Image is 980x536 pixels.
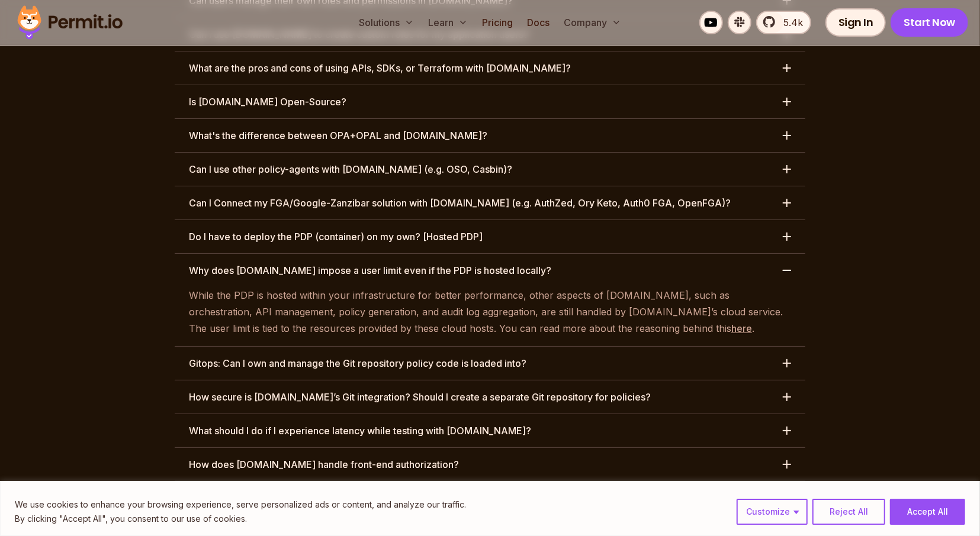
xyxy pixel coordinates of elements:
[731,322,752,334] a: here
[15,512,466,526] p: By clicking "Accept All", you consent to our use of cookies.
[559,11,626,34] button: Company
[175,287,805,346] div: Why does [DOMAIN_NAME] impose a user limit even if the PDP is hosted locally?
[175,220,805,253] button: Do I have to deploy the PDP (container) on my own? [Hosted PDP]
[189,263,551,277] h3: Why does [DOMAIN_NAME] impose a user limit even if the PDP is hosted locally?
[15,498,466,512] p: We use cookies to enhance your browsing experience, serve personalized ads or content, and analyz...
[477,11,518,34] a: Pricing
[175,414,805,447] button: What should I do if I experience latency while testing with [DOMAIN_NAME]?
[175,347,805,380] button: Gitops: Can I own and manage the Git repository policy code is loaded into?
[354,11,419,34] button: Solutions
[756,11,811,34] a: 5.4k
[812,499,885,525] button: Reject All
[189,230,483,244] h3: Do I have to deploy the PDP (container) on my own? [Hosted PDP]
[189,128,487,143] h3: What's the difference between OPA+OPAL and [DOMAIN_NAME]?
[12,2,128,43] img: Permit logo
[189,356,526,370] h3: Gitops: Can I own and manage the Git repository policy code is loaded into?
[189,424,531,438] h3: What should I do if I experience latency while testing with [DOMAIN_NAME]?
[175,51,805,85] button: What are the pros and cons of using APIs, SDKs, or Terraform with [DOMAIN_NAME]?
[189,196,731,210] h3: Can I Connect my FGA/Google-Zanzibar solution with [DOMAIN_NAME] (e.g. AuthZed, Ory Keto, Auth0 F...
[175,85,805,118] button: Is [DOMAIN_NAME] Open-Source?
[189,457,459,472] h3: How does [DOMAIN_NAME] handle front-end authorization?
[175,119,805,152] button: What's the difference between OPA+OPAL and [DOMAIN_NAME]?
[175,254,805,287] button: Why does [DOMAIN_NAME] impose a user limit even if the PDP is hosted locally?
[175,380,805,414] button: How secure is [DOMAIN_NAME]’s Git integration? Should I create a separate Git repository for poli...
[175,186,805,219] button: Can I Connect my FGA/Google-Zanzibar solution with [DOMAIN_NAME] (e.g. AuthZed, Ory Keto, Auth0 F...
[890,499,965,525] button: Accept All
[423,11,473,34] button: Learn
[175,448,805,481] button: How does [DOMAIN_NAME] handle front-end authorization?
[737,499,808,525] button: Customize
[776,15,803,30] span: 5.4k
[189,95,346,109] h3: Is [DOMAIN_NAME] Open-Source?
[189,287,791,337] p: While the PDP is hosted within your infrastructure for better performance, other aspects of [DOMA...
[522,11,554,34] a: Docs
[189,61,571,75] h3: What are the pros and cons of using APIs, SDKs, or Terraform with [DOMAIN_NAME]?
[189,162,512,176] h3: Can I use other policy-agents with [DOMAIN_NAME] (e.g. OSO, Casbin)?
[175,153,805,186] button: Can I use other policy-agents with [DOMAIN_NAME] (e.g. OSO, Casbin)?
[825,8,886,37] a: Sign In
[891,8,968,37] a: Start Now
[189,390,651,404] h3: How secure is [DOMAIN_NAME]’s Git integration? Should I create a separate Git repository for poli...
